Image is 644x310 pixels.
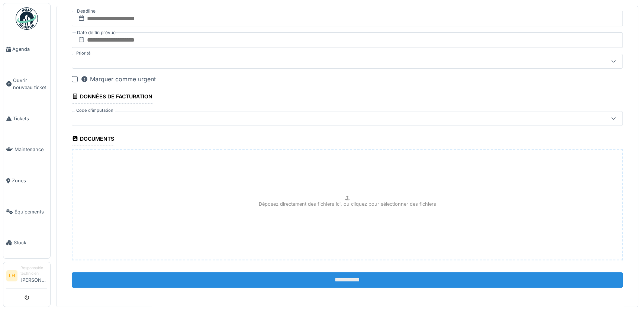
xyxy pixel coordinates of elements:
[20,265,47,277] div: Responsable technicien
[3,227,50,258] a: Stock
[3,103,50,134] a: Tickets
[259,200,436,208] p: Déposez directement des fichiers ici, ou cliquez pour sélectionner des fichiers
[14,239,47,246] span: Stock
[12,46,47,53] span: Agenda
[72,133,114,146] div: Documents
[72,91,152,104] div: Données de facturation
[75,50,92,56] label: Priorité
[6,270,17,281] li: LH
[3,134,50,165] a: Maintenance
[3,34,50,65] a: Agenda
[12,177,47,184] span: Zones
[6,265,47,288] a: LH Responsable technicien[PERSON_NAME]
[13,115,47,122] span: Tickets
[20,265,47,287] li: [PERSON_NAME]
[3,196,50,228] a: Équipements
[15,208,47,215] span: Équipements
[15,146,47,153] span: Maintenance
[76,7,96,15] label: Deadline
[16,7,38,30] img: Badge_color-CXgf-gQk.svg
[81,75,156,84] div: Marquer comme urgent
[3,65,50,103] a: Ouvrir nouveau ticket
[76,29,116,37] label: Date de fin prévue
[13,77,47,91] span: Ouvrir nouveau ticket
[75,107,115,114] label: Code d'imputation
[3,165,50,196] a: Zones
